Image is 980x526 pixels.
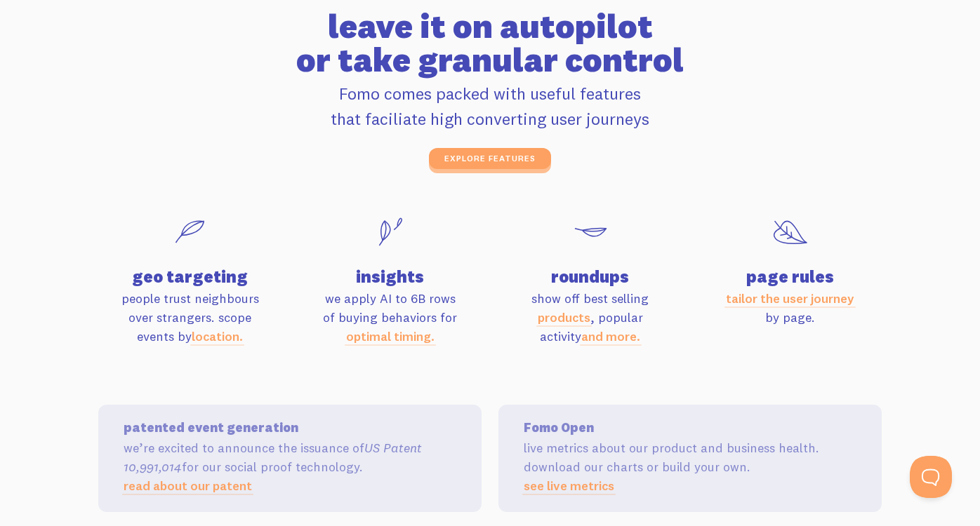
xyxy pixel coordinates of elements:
h4: geo targeting [98,268,282,285]
p: people trust neighbours over strangers. scope events by [98,289,282,346]
h2: leave it on autopilot or take granular control [98,9,882,76]
iframe: Help Scout Beacon - Open [910,456,952,498]
a: location. [192,328,243,344]
h4: insights [298,268,482,285]
a: products [538,309,590,325]
p: show off best selling , popular activity [498,289,682,346]
a: explore features [429,148,551,169]
p: we apply AI to 6B rows of buying behaviors for [298,289,482,346]
h4: page rules [698,268,882,285]
em: US Patent 10,991,014 [124,440,422,475]
a: tailor the user journey [726,290,854,306]
a: see live metrics [524,478,614,494]
p: we’re excited to announce the issuance of for our social proof technology. [124,438,456,495]
a: and more. [581,328,640,344]
p: Fomo comes packed with useful features that faciliate high converting user journeys [98,81,882,131]
a: optimal timing. [346,328,435,344]
h4: roundups [498,268,682,285]
p: by page. [698,289,882,327]
p: live metrics about our product and business health. download our charts or build your own. [524,438,856,495]
h5: Fomo Open [524,422,856,434]
h5: patented event generation [124,422,456,434]
a: read about our patent [124,478,252,494]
